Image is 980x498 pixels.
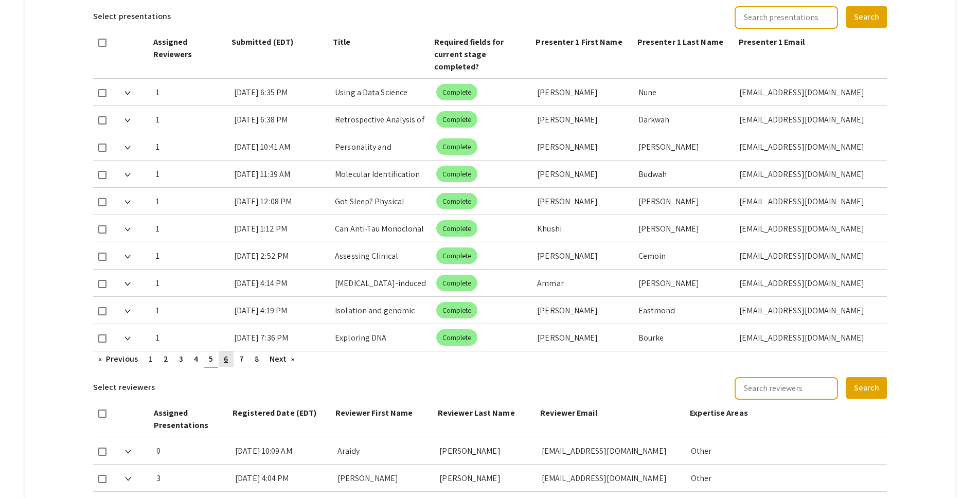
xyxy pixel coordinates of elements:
div: Araidy [337,437,432,464]
span: 1 [149,353,153,364]
span: 7 [239,353,244,364]
mat-chip: Complete [436,329,478,346]
div: [DATE] 4:14 PM [234,270,327,296]
span: Reviewer First Name [335,407,413,418]
div: [PERSON_NAME] [337,465,432,491]
div: [PERSON_NAME] [537,297,630,324]
div: Can Anti-Tau Monoclonal Antibodies (mAbs) Prevent Alzheimer's? [335,215,428,242]
span: Presenter 1 First Name [536,37,622,47]
div: [EMAIL_ADDRESS][DOMAIN_NAME] [739,188,879,215]
div: [DATE] 4:04 PM [235,465,329,491]
iframe: Chat [8,452,44,490]
span: Presenter 1 Email [739,37,805,47]
h6: Select presentations [93,5,171,28]
img: Expand arrow [125,450,131,454]
div: 0 [156,437,227,464]
mat-chip: Complete [436,166,478,182]
div: Nune [638,79,732,105]
span: Assigned Reviewers [153,37,192,60]
div: Budwah [638,161,732,187]
span: Assigned Presentations [154,407,208,431]
h6: Select reviewers [93,376,155,399]
img: Expand arrow [124,255,131,259]
div: [EMAIL_ADDRESS][DOMAIN_NAME] [739,133,879,160]
span: 8 [255,353,259,364]
div: Other [691,437,879,464]
img: Expand arrow [124,336,131,341]
div: [EMAIL_ADDRESS][DOMAIN_NAME] [739,270,879,296]
div: [EMAIL_ADDRESS][DOMAIN_NAME] [542,465,683,491]
div: [DATE] 6:38 PM [234,106,327,133]
div: 1 [156,106,225,133]
div: [DATE] 1:12 PM [234,215,327,242]
div: Khushi [537,215,630,242]
span: 6 [224,353,228,364]
div: [DATE] 4:19 PM [234,297,327,324]
span: Presenter 1 Last Name [637,37,723,47]
div: Isolation and genomic characterization of Agrobacterium phage Rivra and evaluation of the antibac... [335,297,428,324]
span: Registered Date (EDT) [233,407,316,418]
div: Darkwah [638,106,732,133]
div: [DATE] 7:36 PM [234,324,327,351]
div: [PERSON_NAME] [638,215,732,242]
img: Expand arrow [124,227,131,232]
mat-chip: Complete [436,275,478,291]
div: 1 [156,188,225,215]
div: 1 [156,79,225,105]
div: [MEDICAL_DATA]-induced [MEDICAL_DATA] Modulates Cellular Redox Homeostasis and Suppresses Cell Gr... [335,270,428,296]
div: Assessing Clinical Feasibility of Thermal Infrared Imaging for Monitoring Abdominal Skin Temperat... [335,242,428,269]
mat-chip: Complete [436,111,478,128]
div: [PERSON_NAME] [537,161,630,187]
div: [EMAIL_ADDRESS][DOMAIN_NAME] [739,161,879,187]
div: [DATE] 6:35 PM [234,79,327,105]
div: Other [691,465,879,491]
img: Expand arrow [124,118,131,122]
input: Search presentations [735,6,838,29]
a: Previous page [93,351,143,367]
div: Eastmond [638,297,732,324]
div: Molecular Identification of Potyviruses on Rosary Peas [335,161,428,187]
div: [EMAIL_ADDRESS][DOMAIN_NAME] [739,297,879,324]
div: [PERSON_NAME] [537,79,630,105]
div: [EMAIL_ADDRESS][DOMAIN_NAME] [739,324,879,351]
span: Expertise Areas [690,407,748,418]
mat-chip: Complete [436,138,478,155]
div: 1 [156,324,225,351]
div: 1 [156,215,225,242]
span: Required fields for current stage completed? [434,37,504,72]
img: Expand arrow [124,309,131,313]
div: [DATE] 12:08 PM [234,188,327,215]
span: Reviewer Last Name [438,407,515,418]
div: [EMAIL_ADDRESS][DOMAIN_NAME] [739,242,879,269]
div: [PERSON_NAME] [537,106,630,133]
img: Expand arrow [124,200,131,204]
div: 1 [156,242,225,269]
div: 3 [156,465,227,491]
mat-chip: Complete [436,84,478,100]
div: Bourke [638,324,732,351]
div: [EMAIL_ADDRESS][DOMAIN_NAME] [739,79,879,105]
span: 5 [209,353,213,364]
div: Ammar [537,270,630,296]
div: 1 [156,161,225,187]
div: [DATE] 11:39 AM [234,161,327,187]
div: [PERSON_NAME] [537,242,630,269]
span: 4 [194,353,198,364]
div: [DATE] 10:09 AM [235,437,329,464]
img: Expand arrow [124,173,131,177]
div: Retrospective Analysis of [MEDICAL_DATA] in [GEOGRAPHIC_DATA][US_STATE] Sub-ethnic [DEMOGRAPHIC_D... [335,106,428,133]
img: Expand arrow [124,91,131,95]
div: [PERSON_NAME] [537,324,630,351]
mat-chip: Complete [436,193,478,209]
div: [PERSON_NAME] [439,465,533,491]
span: 3 [179,353,183,364]
div: [EMAIL_ADDRESS][DOMAIN_NAME] [542,437,683,464]
input: Search reviewers [735,377,838,400]
mat-chip: Complete [436,247,478,264]
div: Personality and performance amongst athletes: a systematic reviewAuston Hsieh1, [PERSON_NAME] Som... [335,133,428,160]
div: 1 [156,297,225,324]
div: [EMAIL_ADDRESS][DOMAIN_NAME] [739,106,879,133]
div: [DATE] 10:41 AM [234,133,327,160]
div: [PERSON_NAME] [638,133,732,160]
div: [PERSON_NAME] [439,437,533,464]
